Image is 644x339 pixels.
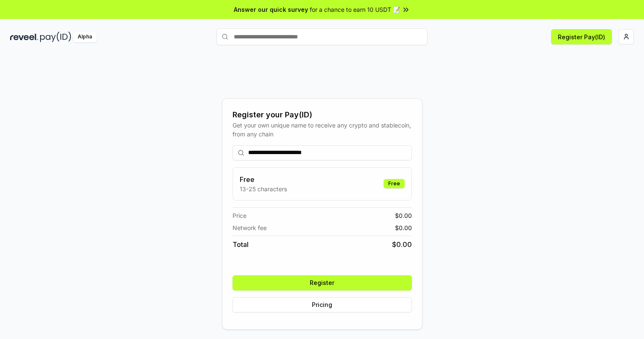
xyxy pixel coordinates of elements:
[240,184,287,193] p: 13-25 characters
[395,223,412,232] span: $ 0.00
[234,5,308,14] span: Answer our quick survey
[233,223,267,232] span: Network fee
[240,174,287,184] h3: Free
[310,5,400,14] span: for a chance to earn 10 USDT 📝
[233,239,249,250] span: Total
[73,32,97,42] div: Alpha
[233,211,246,220] span: Price
[40,32,71,42] img: pay_id
[233,121,412,138] div: Get your own unique name to receive any crypto and stablecoin, from any chain
[10,32,38,42] img: reveel_dark
[392,239,412,250] span: $ 0.00
[233,297,412,312] button: Pricing
[233,275,412,290] button: Register
[384,179,405,188] div: Free
[233,109,412,121] div: Register your Pay(ID)
[395,211,412,220] span: $ 0.00
[551,29,612,44] button: Register Pay(ID)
